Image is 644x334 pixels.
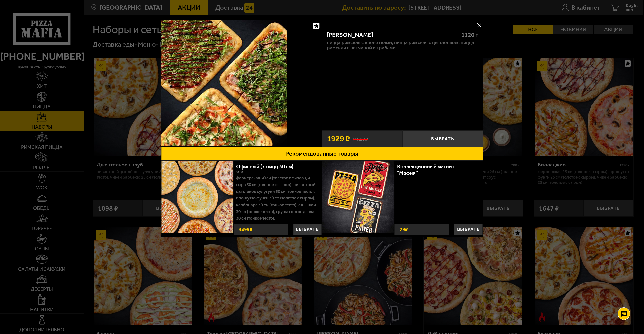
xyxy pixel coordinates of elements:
[327,135,350,143] span: 1929 ₽
[293,224,322,235] button: Выбрать
[397,163,454,176] a: Коллекционный магнит "Мафия"
[402,130,483,147] button: Выбрать
[237,224,254,235] strong: 3499 ₽
[454,224,483,235] button: Выбрать
[398,224,409,235] strong: 29 ₽
[353,135,368,142] s: 2147 ₽
[327,31,456,39] div: [PERSON_NAME]
[236,175,318,222] p: Фермерская 30 см (толстое с сыром), 4 сыра 30 см (толстое с сыром), Пикантный цыплёнок сулугуни 3...
[161,20,287,146] img: Мама Миа
[161,147,483,161] button: Рекомендованные товары
[161,20,322,147] a: Мама Миа
[461,31,478,38] span: 1120 г
[236,163,300,170] a: Офисный (7 пицц 30 см)
[236,170,245,174] span: 3780 г
[327,40,478,51] p: Пицца Римская с креветками, Пицца Римская с цыплёнком, Пицца Римская с ветчиной и грибами.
